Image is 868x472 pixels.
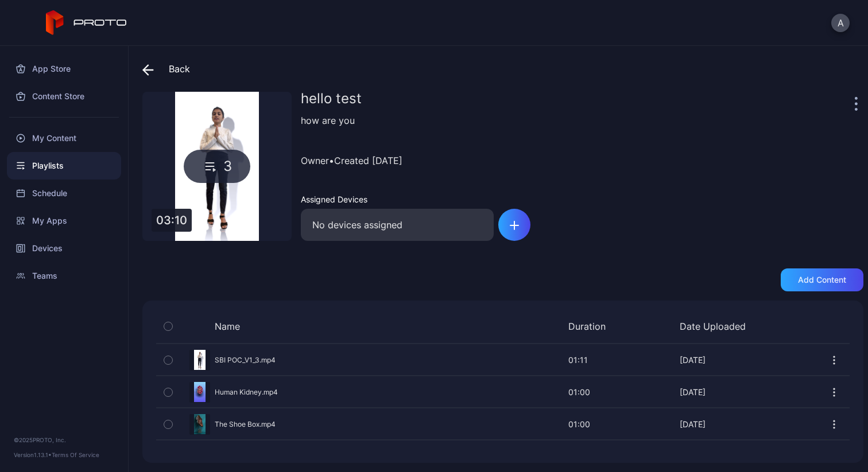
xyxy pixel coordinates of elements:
div: Name [180,321,515,332]
a: App Store [7,55,121,83]
button: A [831,14,850,32]
a: My Content [7,124,121,152]
div: 3 [184,150,250,183]
a: Teams [7,262,121,290]
a: Content Store [7,83,121,110]
div: Add content [798,275,846,284]
div: hello test [301,92,852,115]
a: My Apps [7,207,121,235]
span: Version 1.13.1 • [14,451,52,458]
div: Owner • Created [DATE] [301,140,863,181]
div: Assigned Devices [301,194,494,204]
div: Back [142,55,190,83]
div: No devices assigned [301,209,494,241]
div: Date Uploaded [680,321,766,332]
a: Playlists [7,152,121,180]
div: Duration [568,321,626,332]
div: © 2025 PROTO, Inc. [14,435,114,444]
a: Terms Of Service [52,451,99,458]
div: how are you [301,115,863,126]
a: Schedule [7,180,121,207]
button: Add content [781,268,863,291]
a: Devices [7,235,121,262]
